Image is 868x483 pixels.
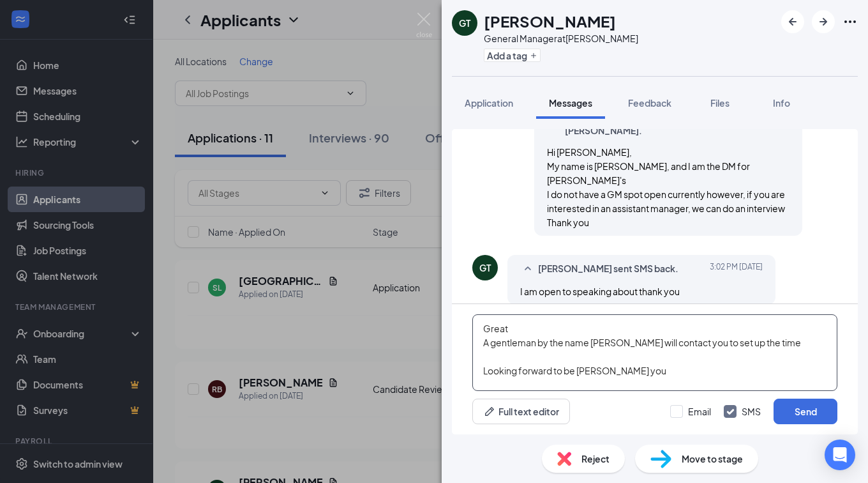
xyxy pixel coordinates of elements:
div: General Manager at [PERSON_NAME] [484,32,638,45]
button: PlusAdd a tag [484,49,541,62]
span: Reject [581,452,610,466]
span: Move to stage [682,452,743,466]
span: I am open to speaking about thank you [520,286,680,297]
svg: Plus [530,52,537,59]
svg: Pen [483,405,496,418]
span: Messages [549,97,592,109]
textarea: Great A gentleman by the name [PERSON_NAME] will contact you to set up the time Looking forward t... [472,314,837,391]
div: Open Intercom Messenger [825,440,855,470]
button: ArrowLeftNew [781,10,804,33]
span: Info [773,97,790,109]
svg: SmallChevronUp [520,261,535,277]
div: GT [479,261,491,274]
svg: Ellipses [842,14,858,29]
span: Files [710,97,730,109]
span: Feedback [628,97,671,109]
svg: ArrowRight [816,14,831,29]
svg: ArrowLeftNew [785,14,800,29]
span: Hi [PERSON_NAME], My name is [PERSON_NAME], and I am the DM for [PERSON_NAME]'s I do not have a G... [547,146,785,228]
span: [PERSON_NAME] sent SMS back. [538,261,678,277]
button: Send [774,399,837,424]
span: [DATE] 3:02 PM [710,261,763,277]
span: Application [465,97,513,109]
button: ArrowRight [812,10,835,33]
h1: [PERSON_NAME] [484,10,616,32]
div: GT [459,17,470,29]
button: Full text editorPen [472,399,570,424]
